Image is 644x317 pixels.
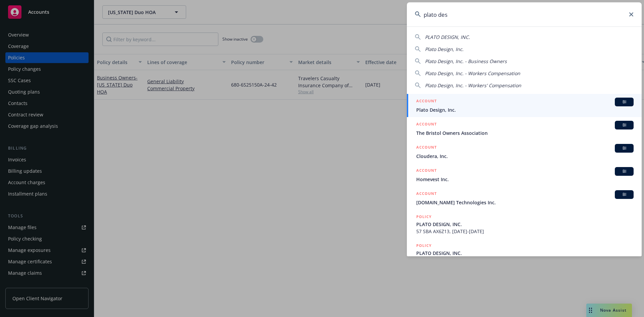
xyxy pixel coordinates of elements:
span: BI [618,99,631,105]
a: POLICYPLATO DESIGN, INC. [407,239,642,267]
span: PLATO DESIGN, INC. [416,250,634,257]
span: BI [618,122,631,128]
span: The Bristol Owners Association [416,129,634,137]
span: PLATO DESIGN, INC. [416,221,634,228]
h5: POLICY [416,213,432,220]
h5: ACCOUNT [416,144,437,152]
span: [DOMAIN_NAME] Technologies Inc. [416,199,634,206]
h5: ACCOUNT [416,98,437,106]
h5: ACCOUNT [416,190,437,198]
span: Plato Design, Inc. - Business Owners [425,58,507,64]
span: Homevest Inc. [416,176,634,183]
span: 57 SBA AX6Z13, [DATE]-[DATE] [416,228,634,235]
span: PLATO DESIGN, INC. [425,34,470,40]
a: ACCOUNTBIPlato Design, Inc. [407,94,642,117]
span: BI [618,168,631,174]
a: ACCOUNTBIThe Bristol Owners Association [407,117,642,140]
input: Search... [407,2,642,27]
span: BI [618,192,631,198]
span: Plato Design, Inc. [425,46,464,52]
h5: ACCOUNT [416,167,437,175]
span: Cloudera, Inc. [416,153,634,160]
h5: POLICY [416,242,432,249]
span: Plato Design, Inc. - Workers' Compensation [425,82,521,89]
span: Plato Design, Inc. - Workers Compensation [425,70,520,76]
h5: ACCOUNT [416,121,437,129]
a: ACCOUNTBIHomevest Inc. [407,163,642,187]
a: POLICYPLATO DESIGN, INC.57 SBA AX6Z13, [DATE]-[DATE] [407,210,642,239]
a: ACCOUNTBICloudera, Inc. [407,140,642,163]
span: Plato Design, Inc. [416,106,634,113]
span: BI [618,145,631,151]
a: ACCOUNTBI[DOMAIN_NAME] Technologies Inc. [407,187,642,210]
